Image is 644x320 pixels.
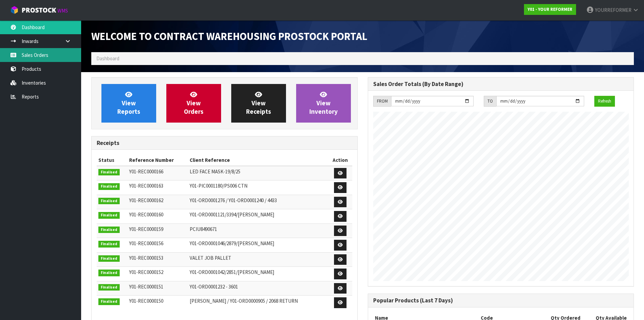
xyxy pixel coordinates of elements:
[96,55,119,62] span: Dashboard
[98,284,120,291] span: Finalised
[117,90,140,116] span: View Reports
[129,168,163,175] span: Y01-REC0000166
[190,226,217,232] span: PCIU8490671
[129,226,163,232] span: Y01-REC0000159
[246,90,271,116] span: View Receipts
[129,269,163,275] span: Y01-REC0000152
[98,270,120,276] span: Finalised
[129,211,163,218] span: Y01-REC0000160
[594,96,615,107] button: Refresh
[129,298,163,304] span: Y01-REC0000150
[329,155,352,166] th: Action
[373,96,391,107] div: FROM
[98,298,120,305] span: Finalised
[101,84,156,123] a: ViewReports
[57,7,68,14] small: WMS
[91,29,367,43] span: Welcome to Contract Warehousing ProStock Portal
[97,155,127,166] th: Status
[595,7,631,13] span: YOURREFORMER
[10,6,19,14] img: cube-alt.png
[129,240,163,247] span: Y01-REC0000156
[98,227,120,233] span: Finalised
[98,241,120,248] span: Finalised
[190,255,231,261] span: VALET JOB PALLET
[22,6,56,15] span: ProStock
[190,211,274,218] span: Y01-ORD0001121/3394/[PERSON_NAME]
[129,283,163,290] span: Y01-REC0000151
[184,90,204,116] span: View Orders
[98,212,120,219] span: Finalised
[190,197,277,204] span: Y01-ORD0001276 / Y01-ORD0001240 / 4433
[129,197,163,204] span: Y01-REC0000162
[129,255,163,261] span: Y01-REC0000153
[373,297,629,304] h3: Popular Products (Last 7 Days)
[98,183,120,190] span: Finalised
[190,298,298,304] span: [PERSON_NAME] / Y01-ORD0000905 / 2068 RETURN
[127,155,188,166] th: Reference Number
[231,84,286,123] a: ViewReceipts
[309,90,338,116] span: View Inventory
[97,140,352,146] h3: Receipts
[190,240,274,247] span: Y01-ORD0001046/2879/[PERSON_NAME]
[296,84,351,123] a: ViewInventory
[190,168,240,175] span: LED FACE MASK-19/8/25
[190,283,238,290] span: Y01-ORD0001232 - 3601
[166,84,221,123] a: ViewOrders
[528,6,572,12] strong: Y01 - YOUR REFORMER
[190,269,274,275] span: Y01-ORD0001042/2851/[PERSON_NAME]
[190,183,247,189] span: Y01-PIC0001180/PS006 CTN
[98,255,120,262] span: Finalised
[98,198,120,205] span: Finalised
[188,155,329,166] th: Client Reference
[484,96,496,107] div: TO
[98,169,120,176] span: Finalised
[129,183,163,189] span: Y01-REC0000163
[373,81,629,87] h3: Sales Order Totals (By Date Range)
